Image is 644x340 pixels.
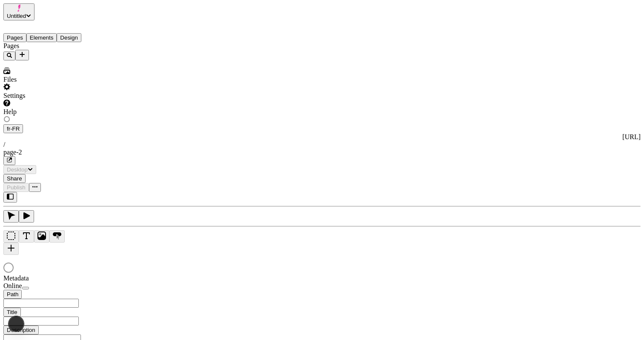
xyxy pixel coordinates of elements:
button: Button [49,230,65,243]
button: Elements [26,33,57,42]
span: Desktop [7,166,28,173]
span: Share [7,175,22,182]
div: / [3,141,641,149]
button: Path [3,290,22,299]
div: page-2 [3,149,641,156]
div: [URL] [3,133,641,141]
button: Box [3,230,19,243]
button: Add new [15,50,29,60]
div: Settings [3,92,106,100]
span: Publish [7,184,26,191]
div: Help [3,108,106,116]
button: Image [34,230,49,243]
button: Share [3,174,26,183]
button: Title [3,308,21,317]
button: Pages [3,33,26,42]
button: Text [19,230,34,243]
button: Description [3,326,39,334]
span: fr-FR [7,126,20,132]
span: Online [3,282,22,289]
button: Design [57,33,81,42]
div: Files [3,76,106,83]
button: Untitled [3,3,34,20]
button: Open locale picker [3,124,23,133]
button: Desktop [3,165,36,174]
button: Publish [3,183,29,192]
div: Metadata [3,274,106,282]
div: Pages [3,42,106,50]
span: Untitled [7,13,26,19]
